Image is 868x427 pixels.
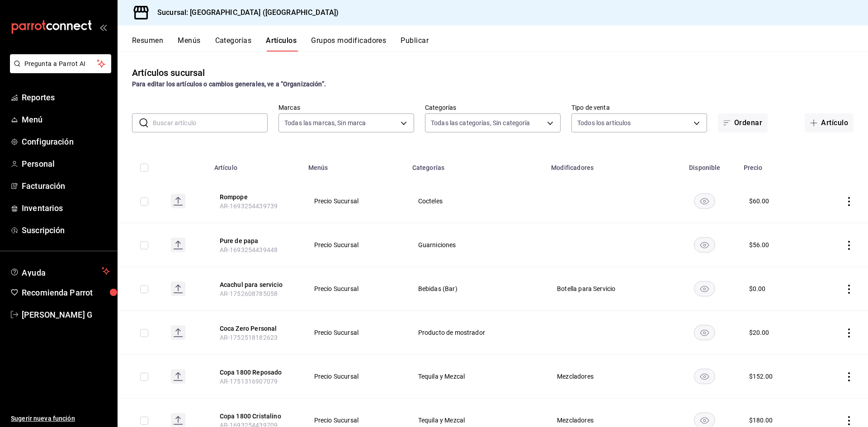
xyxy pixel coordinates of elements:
button: open_drawer_menu [99,23,107,31]
label: Categorías [425,104,561,111]
button: Menús [178,36,200,52]
button: Publicar [401,36,429,52]
span: AR-1752608785058 [220,290,278,297]
div: $ 180.00 [749,416,773,425]
button: availability-product [694,237,715,253]
button: edit-product-location [220,236,292,245]
button: availability-product [694,325,715,340]
span: AR-1751316907079 [220,378,278,385]
div: Artículos sucursal [132,66,205,80]
span: Precio Sucursal [314,242,396,248]
span: Configuración [22,136,110,148]
span: Tequila y Mezcal [418,417,534,423]
button: Artículo [805,113,854,132]
span: [PERSON_NAME] G [22,309,110,321]
span: Sugerir nueva función [11,414,110,423]
button: availability-product [694,193,715,209]
span: Todas las categorías, Sin categoría [431,118,530,127]
span: Menú [22,113,110,126]
button: Ordenar [718,113,768,132]
span: Tequila y Mezcal [418,373,534,380]
button: Pregunta a Parrot AI [10,54,111,73]
span: Personal [22,158,110,170]
button: Resumen [132,36,163,52]
span: Reportes [22,91,110,103]
span: Botella para Servicio [557,286,660,292]
span: Precio Sucursal [314,373,396,380]
button: actions [844,197,854,206]
th: Artículo [209,150,303,179]
span: Todas las marcas, Sin marca [284,118,366,127]
span: AR-1693254439448 [220,246,278,253]
button: actions [844,372,854,381]
span: Todos los artículos [577,118,631,127]
th: Categorías [407,150,546,179]
span: Cocteles [418,198,534,204]
span: AR-1693254439739 [220,202,278,210]
button: actions [844,241,854,250]
button: Categorías [215,36,252,52]
label: Tipo de venta [571,104,707,111]
span: AR-1752518182623 [220,334,278,341]
div: $ 152.00 [749,372,773,381]
button: edit-product-location [220,324,292,333]
span: Producto de mostrador [418,329,534,336]
span: Precio Sucursal [314,198,396,204]
span: Ayuda [22,266,98,277]
button: availability-product [694,369,715,384]
span: Precio Sucursal [314,286,396,292]
div: navigation tabs [132,36,868,52]
th: Menús [303,150,407,179]
button: actions [844,328,854,338]
button: edit-product-location [220,412,292,421]
th: Modificadores [546,150,671,179]
button: Grupos modificadores [311,36,386,52]
div: $ 60.00 [749,197,769,206]
button: actions [844,285,854,294]
span: Inventarios [22,202,110,214]
a: Pregunta a Parrot AI [6,66,111,75]
button: edit-product-location [220,192,292,202]
button: Artículos [266,36,297,52]
span: Facturación [22,180,110,192]
span: Mezcladores [557,373,660,380]
input: Buscar artículo [153,114,268,132]
div: $ 56.00 [749,240,769,249]
span: Mezcladores [557,417,660,423]
strong: Para editar los artículos o cambios generales, ve a “Organización”. [132,80,326,88]
label: Marcas [278,104,414,111]
span: Precio Sucursal [314,417,396,423]
button: availability-product [694,281,715,296]
span: Precio Sucursal [314,329,396,336]
span: Guarniciones [418,242,534,248]
span: Suscripción [22,224,110,236]
h3: Sucursal: [GEOGRAPHIC_DATA] ([GEOGRAPHIC_DATA]) [150,7,339,18]
button: edit-product-location [220,280,292,289]
div: $ 0.00 [749,284,766,293]
span: Pregunta a Parrot AI [24,59,97,69]
th: Disponible [671,150,738,179]
div: $ 20.00 [749,328,769,337]
span: Bebidas (Bar) [418,286,534,292]
button: actions [844,416,854,425]
th: Precio [738,150,815,179]
span: Recomienda Parrot [22,286,110,299]
button: edit-product-location [220,368,292,377]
